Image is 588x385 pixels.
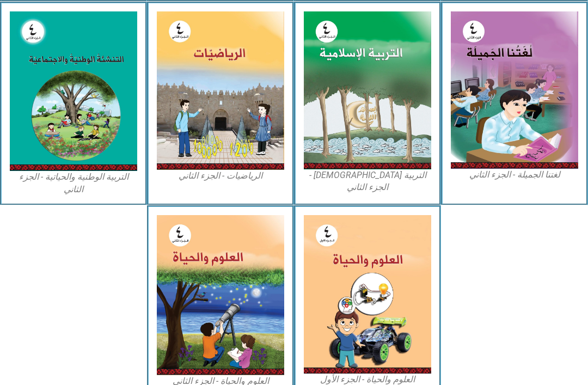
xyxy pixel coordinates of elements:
[157,170,284,182] figcaption: الرياضيات - الجزء الثاني
[304,169,431,194] figcaption: التربية [DEMOGRAPHIC_DATA] - الجزء الثاني
[451,169,578,181] figcaption: لغتنا الجميلة - الجزء الثاني
[10,171,137,195] figcaption: التربية الوطنية والحياتية - الجزء الثاني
